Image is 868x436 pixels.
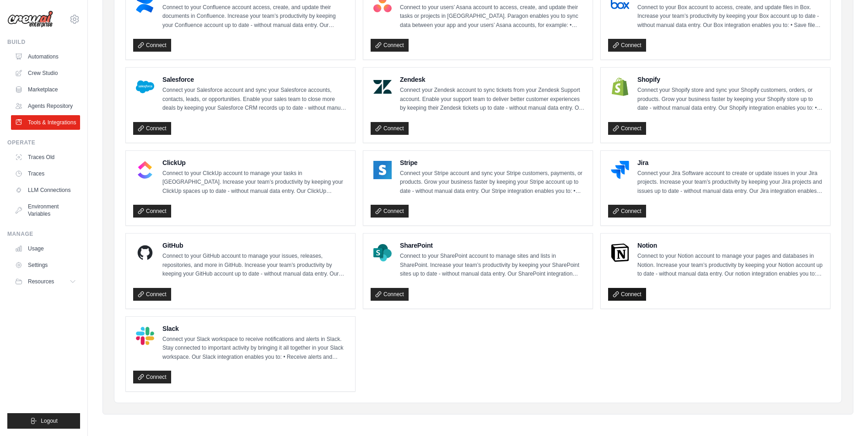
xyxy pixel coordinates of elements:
[133,122,171,135] a: Connect
[11,82,80,97] a: Marketplace
[133,288,171,301] a: Connect
[400,169,585,196] p: Connect your Stripe account and sync your Stripe customers, payments, or products. Grow your busi...
[7,11,53,28] img: Logo
[11,183,80,197] a: LLM Connections
[400,75,585,84] h4: Zendesk
[400,158,585,167] h4: Stripe
[7,230,80,238] div: Manage
[611,161,629,179] img: Jira Logo
[373,161,392,179] img: Stripe Logo
[637,86,823,113] p: Connect your Shopify store and sync your Shopify customers, orders, or products. Grow your busine...
[41,417,58,425] span: Logout
[7,139,80,146] div: Operate
[611,78,629,96] img: Shopify Logo
[373,244,392,262] img: SharePoint Logo
[608,122,646,135] a: Connect
[371,122,409,135] a: Connect
[637,241,823,250] h4: Notion
[162,241,348,250] h4: GitHub
[162,86,348,113] p: Connect your Salesforce account and sync your Salesforce accounts, contacts, leads, or opportunit...
[11,99,80,113] a: Agents Repository
[133,205,171,218] a: Connect
[136,327,154,345] img: Slack Logo
[133,371,171,383] a: Connect
[637,75,823,84] h4: Shopify
[11,49,80,64] a: Automations
[136,244,154,262] img: GitHub Logo
[11,115,80,130] a: Tools & Integrations
[11,274,80,289] button: Resources
[162,335,348,362] p: Connect your Slack workspace to receive notifications and alerts in Slack. Stay connected to impo...
[11,199,80,221] a: Environment Variables
[162,75,348,84] h4: Salesforce
[7,413,80,429] button: Logout
[400,3,585,30] p: Connect to your users’ Asana account to access, create, and update their tasks or projects in [GE...
[11,258,80,272] a: Settings
[611,244,629,262] img: Notion Logo
[11,166,80,181] a: Traces
[28,278,54,285] span: Resources
[133,39,171,52] a: Connect
[400,86,585,113] p: Connect your Zendesk account to sync tickets from your Zendesk Support account. Enable your suppo...
[637,252,823,279] p: Connect to your Notion account to manage your pages and databases in Notion. Increase your team’s...
[608,39,646,52] a: Connect
[162,3,348,30] p: Connect to your Confluence account access, create, and update their documents in Confluence. Incr...
[136,78,154,96] img: Salesforce Logo
[637,3,823,30] p: Connect to your Box account to access, create, and update files in Box. Increase your team’s prod...
[371,205,409,218] a: Connect
[11,66,80,80] a: Crew Studio
[11,150,80,165] a: Traces Old
[162,158,348,167] h4: ClickUp
[373,78,392,96] img: Zendesk Logo
[400,252,585,279] p: Connect to your SharePoint account to manage sites and lists in SharePoint. Increase your team’s ...
[7,38,80,46] div: Build
[400,241,585,250] h4: SharePoint
[371,288,409,301] a: Connect
[637,169,823,196] p: Connect your Jira Software account to create or update issues in your Jira projects. Increase you...
[162,252,348,279] p: Connect to your GitHub account to manage your issues, releases, repositories, and more in GitHub....
[608,205,646,218] a: Connect
[162,169,348,196] p: Connect to your ClickUp account to manage your tasks in [GEOGRAPHIC_DATA]. Increase your team’s p...
[608,288,646,301] a: Connect
[11,241,80,256] a: Usage
[371,39,409,52] a: Connect
[637,158,823,167] h4: Jira
[162,324,348,333] h4: Slack
[136,161,154,179] img: ClickUp Logo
